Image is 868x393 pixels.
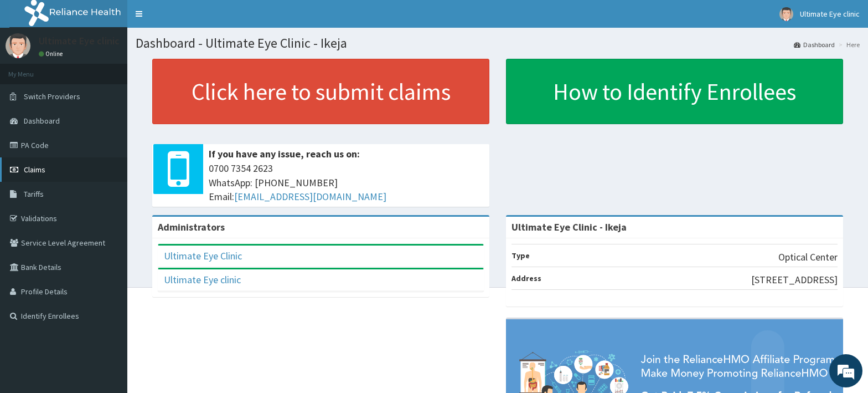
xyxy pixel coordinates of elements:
[158,221,225,233] b: Administrators
[234,190,386,203] a: [EMAIL_ADDRESS][DOMAIN_NAME]
[209,161,484,204] span: 0700 7354 2623 WhatsApp: [PHONE_NUMBER] Email:
[39,36,120,46] p: Ultimate Eye clinic
[512,273,541,283] b: Address
[794,40,835,49] a: Dashboard
[24,91,80,101] span: Switch Providers
[164,249,242,262] a: Ultimate Eye Clinic
[751,273,838,287] p: [STREET_ADDRESS]
[164,273,241,286] a: Ultimate Eye clinic
[136,36,860,50] h1: Dashboard - Ultimate Eye Clinic - Ikeja
[6,33,30,58] img: User Image
[512,251,530,261] b: Type
[152,59,489,124] a: Click here to submit claims
[778,250,838,264] p: Optical Center
[836,40,860,49] li: Here
[24,189,44,199] span: Tariffs
[506,59,843,124] a: How to Identify Enrollees
[39,50,65,58] a: Online
[209,147,360,160] b: If you have any issue, reach us on:
[800,9,860,19] span: Ultimate Eye clinic
[24,165,45,175] span: Claims
[512,221,627,233] strong: Ultimate Eye Clinic - Ikeja
[779,7,793,21] img: User Image
[24,116,60,126] span: Dashboard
